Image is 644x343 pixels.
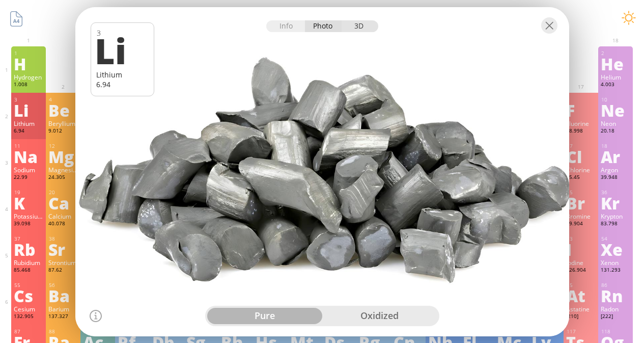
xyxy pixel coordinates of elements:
div: Li [95,33,147,67]
div: Krypton [601,212,630,220]
div: Magnesium [48,166,78,174]
div: 11 [14,143,43,149]
div: Fluorine [566,119,596,127]
div: Beryllium [48,119,78,127]
div: 87.62 [48,267,78,275]
div: 131.293 [601,267,630,275]
div: Sr [48,241,78,257]
div: 54 [601,235,630,242]
div: 1 [14,50,43,57]
div: 86 [601,282,630,288]
div: 137.327 [48,313,78,321]
div: 2 [601,50,630,57]
div: Lithium [14,119,43,127]
div: 132.905 [14,313,43,321]
div: Cesium [14,305,43,313]
div: 39.098 [14,220,43,228]
div: 53 [567,235,596,242]
div: 18 [601,143,630,149]
div: 88 [49,328,78,335]
div: Potassium [14,212,43,220]
div: F [566,102,596,118]
div: 12 [49,143,78,149]
div: 38 [49,235,78,242]
div: Neon [601,119,630,127]
div: pure [207,308,322,324]
div: 55 [14,282,43,288]
div: 20.18 [601,127,630,136]
div: Ba [48,287,78,304]
div: 24.305 [48,174,78,182]
div: 4.003 [601,81,630,89]
div: I [566,241,596,257]
div: 3D [342,20,378,32]
div: 17 [567,143,596,149]
div: 35 [567,189,596,196]
div: 4 [49,96,78,103]
div: 126.904 [566,267,596,275]
div: Ar [601,148,630,165]
div: Rubidium [14,258,43,267]
div: 56 [49,282,78,288]
div: 6.94 [14,127,43,136]
div: Hydrogen [14,73,43,81]
div: Helium [601,73,630,81]
div: 19 [14,189,43,196]
div: 9.012 [48,127,78,136]
div: Barium [48,305,78,313]
div: Calcium [48,212,78,220]
div: 10 [601,96,630,103]
div: 83.798 [601,220,630,228]
h1: Talbica. Interactive chemistry [5,5,639,26]
div: Mg [48,148,78,165]
div: H [14,56,43,72]
div: Bromine [566,212,596,220]
div: 87 [14,328,43,335]
div: Sodium [14,166,43,174]
div: 118 [601,328,630,335]
div: 40.078 [48,220,78,228]
div: 35.45 [566,174,596,182]
div: 37 [14,235,43,242]
div: Xe [601,241,630,257]
div: Xenon [601,258,630,267]
div: Rn [601,287,630,304]
div: Ne [601,102,630,118]
div: Argon [601,166,630,174]
div: Kr [601,195,630,211]
div: 20 [49,189,78,196]
div: Na [14,148,43,165]
div: 9 [567,96,596,103]
div: Astatine [566,305,596,313]
div: [222] [601,313,630,321]
div: 85 [567,282,596,288]
div: Li [14,102,43,118]
div: 22.99 [14,174,43,182]
div: Be [48,102,78,118]
div: Cl [566,148,596,165]
div: Radon [601,305,630,313]
div: 36 [601,189,630,196]
div: 3 [14,96,43,103]
div: At [566,287,596,304]
div: 39.948 [601,174,630,182]
div: Rb [14,241,43,257]
div: [210] [566,313,596,321]
div: K [14,195,43,211]
div: Cs [14,287,43,304]
div: Info [266,20,305,32]
div: 6.94 [96,79,149,89]
div: Br [566,195,596,211]
div: 117 [567,328,596,335]
div: 1.008 [14,81,43,89]
div: Strontium [48,258,78,267]
div: 79.904 [566,220,596,228]
div: 85.468 [14,267,43,275]
div: Chlorine [566,166,596,174]
div: Ca [48,195,78,211]
div: 18.998 [566,127,596,136]
div: oxidized [322,308,437,324]
div: Iodine [566,258,596,267]
div: He [601,56,630,72]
